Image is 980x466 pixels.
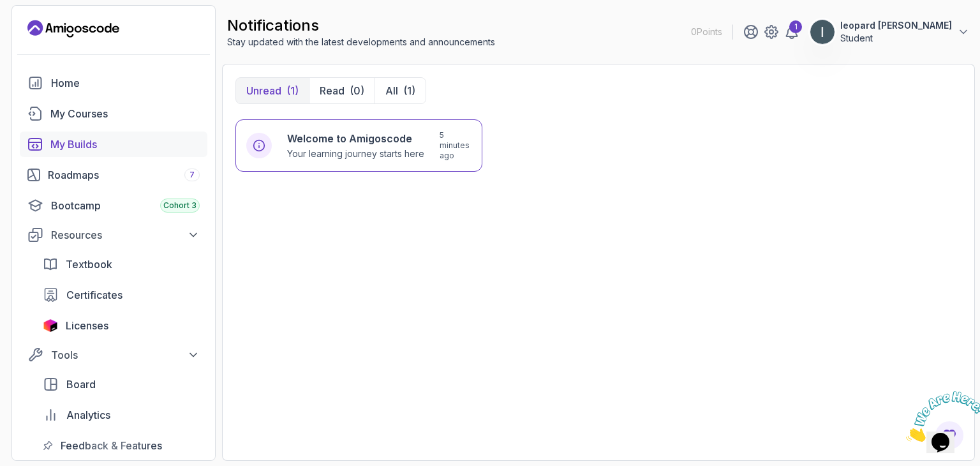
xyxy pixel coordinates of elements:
p: leopard [PERSON_NAME] [840,19,952,32]
div: Home [51,75,200,91]
span: Board [66,377,96,392]
a: licenses [35,313,207,338]
div: (1) [403,83,415,98]
div: My Courses [50,106,200,121]
p: All [385,83,398,98]
div: (0) [350,83,364,98]
a: analytics [35,402,207,428]
p: Student [840,32,952,45]
iframe: chat widget [901,386,980,447]
span: Licenses [66,318,108,333]
span: Cohort 3 [163,200,197,211]
a: 1 [784,24,799,40]
a: board [35,372,207,397]
div: Tools [51,347,200,363]
h6: Welcome to Amigoscode [287,131,424,146]
a: bootcamp [20,193,207,218]
button: Read(0) [309,78,375,103]
p: 0 Points [691,26,722,38]
span: Textbook [66,257,112,272]
h2: notifications [227,15,495,36]
a: roadmaps [20,162,207,188]
p: 5 minutes ago [440,130,471,161]
p: Unread [246,83,281,98]
div: (1) [286,83,299,98]
div: 1 [789,20,802,33]
button: Tools [20,343,207,366]
p: Your learning journey starts here [287,147,424,160]
a: certificates [35,282,207,308]
button: Resources [20,223,207,246]
a: builds [20,132,207,157]
a: courses [20,101,207,126]
button: All(1) [375,78,426,103]
img: Chat attention grabber [5,5,84,56]
a: Landing page [27,19,119,39]
p: Stay updated with the latest developments and announcements [227,36,495,49]
button: Unread(1) [236,78,309,103]
span: Certificates [66,287,122,303]
div: My Builds [50,137,200,152]
span: 7 [189,170,195,180]
img: jetbrains icon [43,319,58,332]
div: Resources [51,227,200,243]
a: home [20,70,207,96]
div: Roadmaps [48,167,200,183]
span: Analytics [66,407,110,423]
a: feedback [35,433,207,458]
span: Feedback & Features [61,438,162,453]
p: Read [320,83,345,98]
div: Bootcamp [51,198,200,213]
img: user profile image [810,20,835,44]
a: textbook [35,252,207,277]
button: user profile imageleopard [PERSON_NAME]Student [810,19,970,45]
